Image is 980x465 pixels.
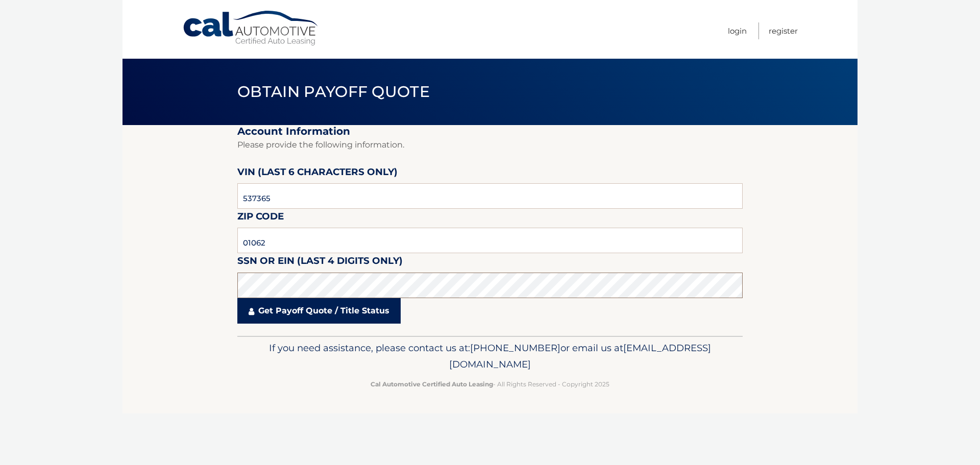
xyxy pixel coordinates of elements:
[237,164,398,183] label: VIN (last 6 characters only)
[237,209,284,228] label: Zip Code
[237,138,743,152] p: Please provide the following information.
[237,298,401,324] a: Get Payoff Quote / Title Status
[371,380,493,388] strong: Cal Automotive Certified Auto Leasing
[237,125,743,138] h2: Account Information
[244,340,736,373] p: If you need assistance, please contact us at: or email us at
[244,379,736,389] p: - All Rights Reserved - Copyright 2025
[728,22,747,39] a: Login
[237,253,403,272] label: SSN or EIN (last 4 digits only)
[237,82,430,101] span: Obtain Payoff Quote
[470,342,560,354] span: [PHONE_NUMBER]
[182,10,320,46] a: Cal Automotive
[769,22,798,39] a: Register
